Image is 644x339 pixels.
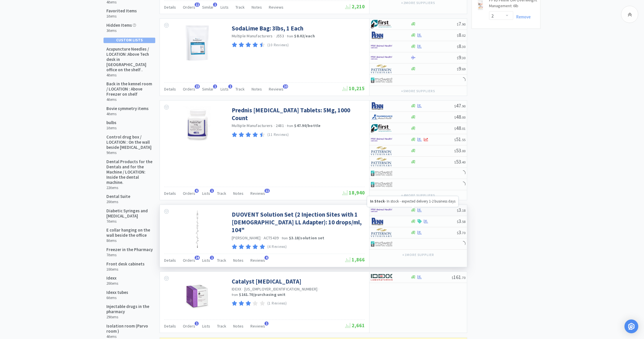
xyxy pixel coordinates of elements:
[371,20,392,28] img: 67d67680309e4a0bb49a5ff0391dcc42_6.png
[106,14,137,19] h6: 1 items
[233,258,244,263] span: Notes
[106,238,153,243] h6: 8 items
[294,33,315,38] strong: $8.02 / each
[371,31,392,40] img: e1133ece90fa4a959c5ae41b0808c578_9.png
[274,33,275,38] span: ·
[461,276,465,280] span: . 70
[371,228,392,237] img: f5e969b455434c6296c6d81ef179fa71_3.png
[457,67,459,71] span: $
[457,45,459,49] span: $
[457,33,459,38] span: $
[454,149,456,153] span: $
[232,235,260,240] a: [PERSON_NAME]
[461,126,465,131] span: . 01
[267,301,287,307] p: (1 Reviews)
[250,191,265,196] span: Reviews
[250,323,265,329] span: Reviews
[454,136,465,142] span: 51
[106,23,136,28] h5: Hidden Items
[371,124,392,133] img: 67d67680309e4a0bb49a5ff0391dcc42_6.png
[210,189,214,193] span: 1
[106,194,130,199] h5: Dental Suite
[221,86,229,92] span: Lists
[457,20,465,27] span: 7
[269,86,283,92] span: Reviews
[457,219,459,224] span: $
[233,323,244,329] span: Notes
[371,169,392,178] img: 4dd14cff54a648ac9e977f0c5da9bc2e_5.png
[285,33,286,38] span: ·
[452,274,465,280] span: 161
[461,22,465,26] span: . 90
[264,235,279,240] span: ACT5439
[371,102,392,110] img: e1133ece90fa4a959c5ae41b0808c578_9.png
[285,123,286,128] span: ·
[282,236,288,240] span: from
[228,84,232,88] span: 1
[289,235,325,240] strong: $3.18 / solution set
[106,261,145,267] h5: Front desk cabinets
[318,286,319,292] span: ·
[183,258,195,263] span: Orders
[195,256,200,260] span: 24
[457,32,465,38] span: 8
[283,84,288,88] span: 10
[106,120,116,125] h5: bulbs
[457,208,459,213] span: $
[106,97,153,102] h6: 4 items
[106,8,137,14] h5: Favorited Items
[106,151,153,155] h6: 9 items
[269,5,283,10] span: Reviews
[164,258,176,263] span: Details
[461,208,465,213] span: . 18
[287,124,293,128] span: from
[461,138,465,142] span: . 55
[371,65,392,73] img: f5e969b455434c6296c6d81ef179fa71_3.png
[371,76,392,84] img: 4dd14cff54a648ac9e977f0c5da9bc2e_5.png
[624,319,638,333] div: Open Intercom Messenger
[371,240,392,248] img: 4dd14cff54a648ac9e977f0c5da9bc2e_5.png
[454,160,456,164] span: $
[461,115,465,120] span: . 00
[371,180,392,189] img: 4dd14cff54a648ac9e977f0c5da9bc2e_5.png
[371,217,392,226] img: e1133ece90fa4a959c5ae41b0808c578_9.png
[106,290,128,295] h5: Idexx tubes
[276,33,284,38] span: J553
[461,67,465,71] span: . 69
[106,323,153,334] h5: Isolation room (Parvo room )
[106,200,130,204] h6: 20 items
[287,34,293,38] span: from
[276,123,284,128] span: 2481
[252,86,262,92] span: Notes
[202,86,214,92] span: Similar
[371,113,392,122] img: 7915dbd3f8974342a4dc3feb8efc1740_58.png
[267,244,287,250] p: (4 Reviews)
[106,219,153,224] h6: 7 items
[184,24,210,62] img: 7253c1b84d5e4912ba3c8f6d2c730639_497201.png
[195,84,200,88] span: 23
[106,28,136,33] h6: 3 items
[342,189,365,196] span: 18,940
[279,235,281,240] span: ·
[106,281,118,286] h6: 20 items
[183,323,195,329] span: Orders
[398,87,438,95] button: +5more suppliers
[457,43,465,49] span: 8
[210,256,214,260] span: 1
[457,231,459,235] span: $
[164,86,176,92] span: Details
[232,33,273,38] a: Multiple Manufacturers
[342,85,365,92] span: 10,215
[294,123,321,128] strong: $47.90 / bottle
[106,276,118,281] h5: Idexx
[232,211,363,234] a: DUOVENT Solution Set (2 Injection Sites with 1 [DEMOGRAPHIC_DATA] LL Adapter): 10 drops/ml, 104"
[461,45,465,49] span: . 30
[106,334,153,339] h6: 4 items
[221,5,229,10] span: Lists
[454,115,456,120] span: $
[179,106,216,144] img: aa0fa85e6f1648fbb945d8d45e0cdc1a_121189.jpeg
[267,42,289,48] p: (10 Reviews)
[242,286,243,292] span: ·
[454,147,465,154] span: 53
[235,5,245,10] span: Track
